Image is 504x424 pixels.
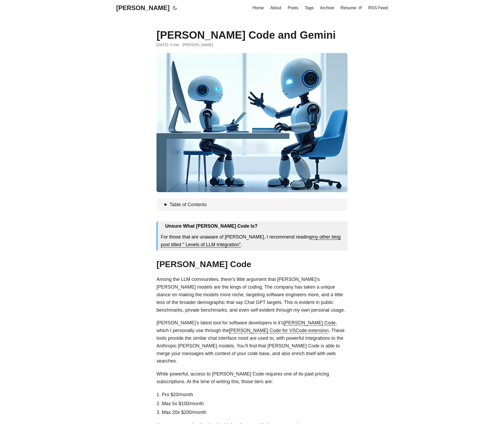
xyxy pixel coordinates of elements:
p: [PERSON_NAME]’s latest tool for software developers is it’s , which I personally use through the ... [157,319,347,365]
span: About [270,6,281,10]
p: While powerful, access to [PERSON_NAME] Code requires one of its paid pricing subscriptions. At t... [157,370,347,386]
h1: [PERSON_NAME] Code and Gemini [157,29,347,41]
li: Pro $20/month [162,391,347,399]
summary: Table of Contents [164,201,345,209]
li: Max 20x $200/month [162,409,347,416]
h2: [PERSON_NAME] Code [157,259,347,269]
span: Table of Contents [170,202,207,207]
div: Unsure What [PERSON_NAME] Code Is? [158,221,347,231]
span: RSS Feed [368,6,388,10]
div: For those that are unaware of [PERSON_NAME], I recommend reading . [161,231,344,251]
a: [PERSON_NAME] Code for VSCode extension [229,328,329,333]
span: Home [253,6,264,10]
span: Posts [288,6,298,10]
span: Resume [341,6,357,10]
div: · 6 min · [PERSON_NAME] [157,42,347,48]
a: [PERSON_NAME] Code [284,320,336,325]
span: 2025-07-21 11:27:47 -0400 -0400 [157,42,168,48]
span: Archive [320,6,334,10]
span: Tags [305,6,314,10]
li: Max 5x $100/month [162,400,347,408]
p: Among the LLM communities, there’s little argument that [PERSON_NAME]’s [PERSON_NAME] models are ... [157,276,347,314]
